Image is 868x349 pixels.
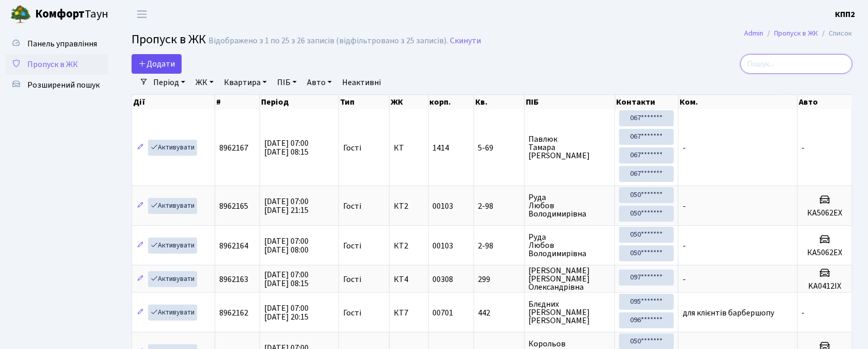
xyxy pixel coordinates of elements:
a: Активувати [148,305,197,321]
span: КТ4 [394,275,424,284]
th: Тип [339,95,390,109]
span: 5-69 [478,144,520,152]
th: Контакти [616,95,679,109]
h5: КА5062ЕХ [802,248,848,258]
span: 8962164 [219,240,248,252]
span: - [802,142,805,154]
span: Таун [35,6,108,23]
input: Пошук... [741,54,853,74]
span: [DATE] 07:00 [DATE] 08:15 [264,138,309,158]
span: Пропуск в ЖК [27,59,78,70]
span: 1414 [433,142,449,154]
span: 8962165 [219,201,248,212]
span: Блєдних [PERSON_NAME] [PERSON_NAME] [529,300,611,325]
span: 2-98 [478,242,520,250]
span: 299 [478,275,520,284]
span: Руда Любов Володимирівна [529,233,611,258]
span: 00701 [433,307,454,319]
a: Скинути [450,36,481,46]
span: 00103 [433,201,454,212]
span: Додати [138,58,175,70]
span: КТ2 [394,202,424,210]
th: ПІБ [525,95,616,109]
a: Квартира [220,74,271,91]
span: 00103 [433,240,454,252]
a: Авто [303,74,336,91]
a: Період [149,74,189,91]
a: Активувати [148,238,197,254]
a: Admin [745,28,764,39]
span: [PERSON_NAME] [PERSON_NAME] Олександрівна [529,267,611,291]
span: Розширений пошук [27,79,100,91]
span: КТ [394,144,424,152]
span: Павлюк Тамара [PERSON_NAME] [529,135,611,160]
span: - [683,274,686,285]
span: [DATE] 07:00 [DATE] 08:15 [264,269,309,289]
a: Панель управління [5,34,108,54]
a: Активувати [148,198,197,214]
span: [DATE] 07:00 [DATE] 20:15 [264,303,309,323]
th: Дії [132,95,215,109]
th: Авто [798,95,853,109]
a: Пропуск в ЖК [5,54,108,75]
span: - [683,201,686,212]
a: Додати [132,54,182,74]
span: Руда Любов Володимирівна [529,193,611,218]
b: Комфорт [35,6,85,22]
span: Гості [343,202,361,210]
span: 442 [478,309,520,317]
span: [DATE] 07:00 [DATE] 08:00 [264,236,309,256]
span: для клієнтів барбершопу [683,307,774,319]
a: ПІБ [273,74,301,91]
img: logo.png [10,4,31,25]
span: - [683,142,686,154]
span: - [683,240,686,252]
a: Пропуск в ЖК [775,28,818,39]
h5: KA0412IX [802,281,848,291]
nav: breadcrumb [729,23,868,44]
span: Гості [343,242,361,250]
th: ЖК [390,95,428,109]
a: ЖК [191,74,218,91]
a: Розширений пошук [5,75,108,95]
span: КТ7 [394,309,424,317]
span: Гості [343,275,361,284]
span: Панель управління [27,38,97,49]
span: 8962162 [219,307,248,319]
span: 8962167 [219,142,248,154]
b: КПП2 [835,9,856,20]
th: корп. [429,95,474,109]
span: Гості [343,144,361,152]
h5: КА5062ЕХ [802,208,848,218]
li: Список [818,28,853,39]
span: Пропуск в ЖК [132,30,206,48]
span: Гості [343,309,361,317]
span: КТ2 [394,242,424,250]
span: 8962163 [219,274,248,285]
th: Ком. [679,95,798,109]
a: КПП2 [835,8,856,21]
span: 00308 [433,274,454,285]
a: Активувати [148,271,197,287]
th: # [215,95,260,109]
span: 2-98 [478,202,520,210]
span: [DATE] 07:00 [DATE] 21:15 [264,196,309,216]
button: Переключити навігацію [129,6,155,23]
a: Активувати [148,140,197,156]
th: Кв. [474,95,525,109]
a: Неактивні [338,74,385,91]
div: Відображено з 1 по 25 з 26 записів (відфільтровано з 25 записів). [208,36,448,46]
th: Період [260,95,339,109]
span: - [802,307,805,319]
